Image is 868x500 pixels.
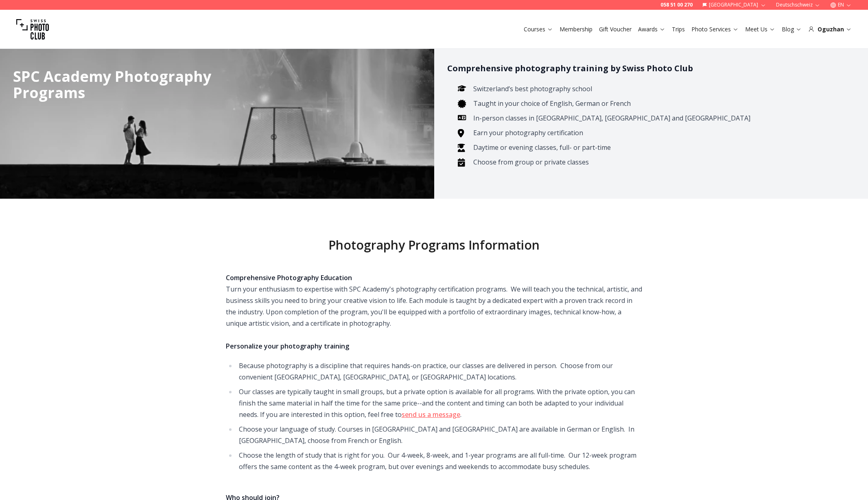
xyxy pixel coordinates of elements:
[226,273,352,282] strong: Comprehensive Photography Education
[236,386,643,420] li: Our classes are typically taught in small groups, but a private option is available for all progr...
[688,24,742,35] button: Photo Services
[471,156,842,168] li: Choose from group or private classes
[402,410,460,419] a: send us a message
[16,13,49,46] img: Swiss photo club
[638,25,665,33] a: Awards
[691,25,739,33] a: Photo Services
[236,360,643,383] li: Because photography is a discipline that requires hands-on practice, our classes are delivered in...
[524,25,553,33] a: Courses
[226,342,349,351] strong: Personalize your photography training
[778,24,805,35] button: Blog
[745,25,775,33] a: Meet Us
[635,24,669,35] button: Awards
[447,62,855,75] h3: Comprehensive photography training by Swiss Photo Club
[471,98,842,109] li: Taught in your choice of English, German or French
[596,24,635,35] button: Gift Voucher
[660,2,693,8] a: 058 51 00 270
[471,83,842,94] li: Switzerland’s best photography school
[669,24,688,35] button: Trips
[742,24,778,35] button: Meet Us
[236,423,643,446] li: Choose your language of study. Courses in [GEOGRAPHIC_DATA] and [GEOGRAPHIC_DATA] are available i...
[556,24,596,35] button: Membership
[236,450,643,472] li: Choose the length of study that is right for you. Our 4-week, 8-week, and 1-year programs are all...
[226,272,643,352] div: Turn your enthusiasm to expertise with SPC Academy's photography certification programs. We will ...
[471,127,842,138] li: Earn your photography certification
[782,25,802,33] a: Blog
[560,25,593,33] a: Membership
[672,25,685,33] a: Trips
[471,112,842,124] li: In-person classes in [GEOGRAPHIC_DATA], [GEOGRAPHIC_DATA] and [GEOGRAPHIC_DATA]
[471,142,842,153] li: Daytime or evening classes, full- or part-time
[180,238,688,252] h2: Photography Programs Information
[808,25,852,33] div: Oguzhan
[13,68,247,101] div: SPC Academy Photography Programs
[520,24,556,35] button: Courses
[599,25,632,33] a: Gift Voucher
